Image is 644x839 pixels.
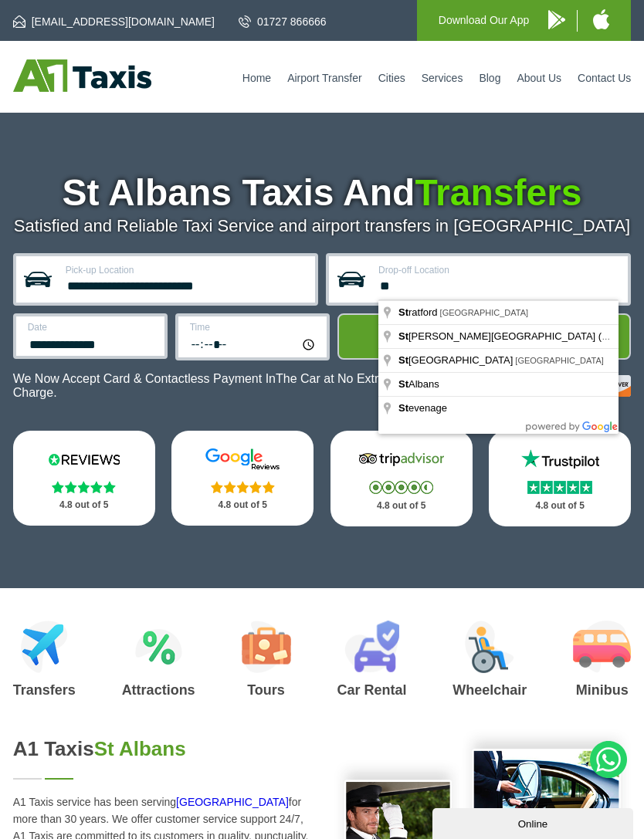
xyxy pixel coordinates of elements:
a: [GEOGRAPHIC_DATA] [176,796,289,808]
span: evenage [398,402,449,414]
span: [PERSON_NAME][GEOGRAPHIC_DATA] (STN) [398,330,628,342]
img: Tripadvisor [355,448,448,471]
img: Wheelchair [465,621,514,673]
a: Contact Us [578,72,631,84]
a: Trustpilot Stars 4.8 out of 5 [489,431,631,526]
img: Tours [242,621,291,673]
img: Stars [527,481,592,494]
p: 4.8 out of 5 [506,496,614,516]
a: Reviews.io Stars 4.8 out of 5 [13,431,155,526]
label: Drop-off Location [378,266,619,275]
p: 4.8 out of 5 [188,496,297,515]
img: Google [196,448,289,471]
a: Tripadvisor Stars 4.8 out of 5 [330,431,473,526]
span: [GEOGRAPHIC_DATA] [515,356,604,365]
label: Pick-up Location [66,266,306,275]
span: [GEOGRAPHIC_DATA] [398,354,515,366]
p: Satisfied and Reliable Taxi Service and airport transfers in [GEOGRAPHIC_DATA] [13,216,632,236]
span: St [398,378,408,390]
span: St [398,354,408,366]
span: ratford [398,306,440,318]
h3: Tours [242,683,291,697]
label: Date [28,323,155,332]
span: [GEOGRAPHIC_DATA] [440,308,529,317]
h3: Wheelchair [452,683,527,697]
img: Stars [369,481,433,494]
a: Home [242,72,271,84]
a: About Us [517,72,561,84]
h3: Car Rental [337,683,406,697]
span: St [398,330,408,342]
img: A1 Taxis St Albans LTD [13,59,151,92]
h3: Attractions [122,683,195,697]
a: Cities [378,72,405,84]
a: Google Stars 4.8 out of 5 [171,431,314,526]
img: Airport Transfers [21,621,68,673]
h1: St Albans Taxis And [13,174,632,211]
a: Blog [479,72,500,84]
button: Get Quote [337,313,632,360]
span: Albans [398,378,442,390]
a: Airport Transfer [287,72,361,84]
h2: A1 Taxis [13,737,310,761]
p: Download Our App [439,11,530,30]
p: 4.8 out of 5 [347,496,456,516]
img: Stars [211,481,275,493]
span: The Car at No Extra Charge. [13,372,386,399]
h3: Transfers [13,683,76,697]
img: Car Rental [344,621,399,673]
span: St [398,402,408,414]
img: Stars [52,481,116,493]
iframe: chat widget [432,805,636,839]
img: Attractions [135,621,182,673]
a: Services [422,72,463,84]
img: Minibus [573,621,631,673]
h3: Minibus [573,683,631,697]
img: Trustpilot [514,448,606,471]
label: Time [190,323,317,332]
p: 4.8 out of 5 [30,496,138,515]
img: A1 Taxis Android App [548,10,565,29]
p: We Now Accept Card & Contactless Payment In [13,372,398,400]
span: Transfers [415,172,581,213]
a: 01727 866666 [239,14,327,29]
a: [EMAIL_ADDRESS][DOMAIN_NAME] [13,14,215,29]
span: St Albans [94,737,186,760]
img: A1 Taxis iPhone App [593,9,609,29]
img: Reviews.io [38,448,130,471]
span: St [398,306,408,318]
